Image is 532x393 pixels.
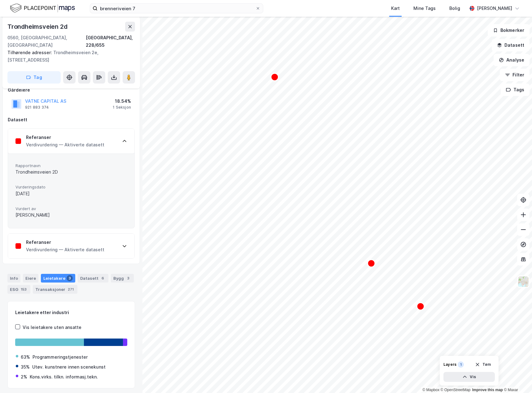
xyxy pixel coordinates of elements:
img: Z [517,276,529,287]
div: Referanser [26,239,104,246]
button: Datasett [492,39,530,51]
span: Vurderingsdato [15,184,127,190]
div: 921 883 374 [25,105,49,110]
button: Tag [7,71,61,84]
div: Leietakere [41,274,75,283]
span: Tilhørende adresser: [7,50,53,55]
div: [DATE] [15,190,127,197]
div: Datasett [78,274,108,283]
div: Kons.virks. tilkn. informasj.tekn. [30,373,98,381]
div: Mine Tags [413,5,436,12]
div: 3 [67,275,73,281]
div: Datasett [8,116,135,123]
div: 1 Seksjon [113,105,131,110]
div: [PERSON_NAME] [15,211,127,219]
a: Improve this map [472,388,503,392]
button: Bokmerker [488,24,530,37]
div: Trondheimsveien 2d [7,22,68,32]
div: Vis leietakere uten ansatte [23,324,81,331]
iframe: Chat Widget [501,363,532,393]
div: Referanser [26,134,104,141]
div: Map marker [417,303,424,310]
div: [GEOGRAPHIC_DATA], 228/655 [86,34,135,49]
div: 153 [20,286,28,292]
a: OpenStreetMap [441,388,471,392]
div: 6 [100,275,106,281]
button: Tøm [471,360,495,369]
div: [PERSON_NAME] [477,5,512,12]
div: Trondheimsveien 2D [15,168,127,176]
div: Kart [391,5,400,12]
div: Verdivurdering — Aktiverte datasett [26,141,104,149]
div: Eiere [23,274,38,283]
span: Vurdert av [15,206,127,211]
a: Mapbox [422,388,439,392]
button: Analyse [494,54,530,66]
div: 2% [21,373,27,381]
div: Layers [443,362,456,367]
div: 1 [458,361,464,368]
div: 35% [21,363,30,371]
div: 3 [125,275,131,281]
div: Bolig [449,5,460,12]
div: Kontrollprogram for chat [501,363,532,393]
button: Vis [443,372,495,382]
div: Info [7,274,20,283]
div: Verdivurdering — Aktiverte datasett [26,246,104,253]
div: Programmeringstjenester [33,353,88,361]
div: Bygg [111,274,134,283]
div: 0560, [GEOGRAPHIC_DATA], [GEOGRAPHIC_DATA] [7,34,86,49]
button: Tags [501,84,530,96]
div: Leietakere etter industri [15,309,127,316]
button: Filter [500,69,530,81]
div: Transaksjoner [33,285,77,294]
div: Gårdeiere [8,86,135,94]
img: logo.f888ab2527a4732fd821a326f86c7f29.svg [10,3,75,14]
div: Map marker [368,260,375,267]
div: Utøv. kunstnere innen scenekunst [32,363,106,371]
div: 18.54% [113,97,131,105]
div: ESG [7,285,30,294]
div: 271 [67,286,75,292]
span: Rapportnavn [15,163,127,168]
div: Map marker [271,73,278,81]
div: 63% [21,353,30,361]
input: Søk på adresse, matrikkel, gårdeiere, leietakere eller personer [98,4,255,13]
div: Trondheimsveien 2e, [STREET_ADDRESS] [7,49,130,64]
